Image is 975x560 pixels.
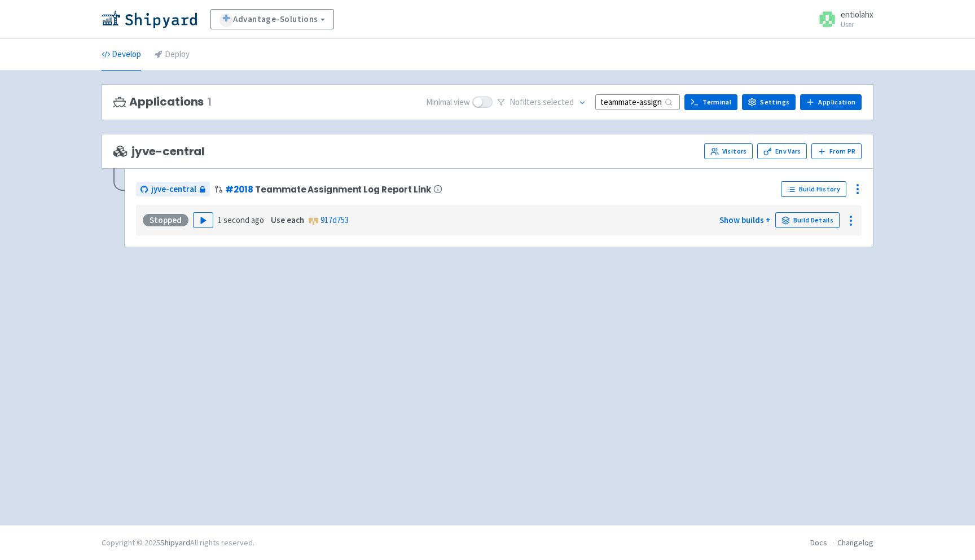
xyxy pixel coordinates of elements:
div: Stopped [143,214,188,226]
span: 1 [207,95,212,108]
button: From PR [811,143,862,159]
a: 917d753 [320,215,349,225]
span: jyve-central [113,145,205,158]
a: Env Vars [757,143,807,159]
a: Develop [102,39,141,71]
img: Shipyard logo [102,10,197,28]
a: Build Details [775,212,840,228]
span: jyve-central [151,183,196,196]
a: Build History [781,181,846,197]
strong: Use each [271,215,304,225]
a: Changelog [837,537,873,548]
a: Docs [810,537,827,548]
a: Shipyard [160,537,190,548]
span: Teammate Assignment Log Report Link [255,185,431,194]
span: Minimal view [426,96,470,109]
a: Settings [742,94,796,110]
a: #2018 [225,183,253,195]
a: Show builds + [719,215,771,225]
a: Visitors [704,143,753,159]
span: entiolahx [841,9,873,20]
a: Advantage-Solutions [210,9,334,29]
a: jyve-central [136,182,210,197]
span: No filter s [510,96,574,109]
input: Search... [595,94,680,110]
span: selected [543,97,574,107]
a: Deploy [155,39,190,71]
div: Copyright © 2025 All rights reserved. [102,537,254,549]
button: Play [193,212,213,228]
a: Terminal [684,94,737,110]
time: 1 second ago [218,215,264,225]
small: User [841,21,873,28]
a: Application [800,94,862,110]
a: entiolahx User [811,10,873,28]
h3: Applications [113,95,212,108]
